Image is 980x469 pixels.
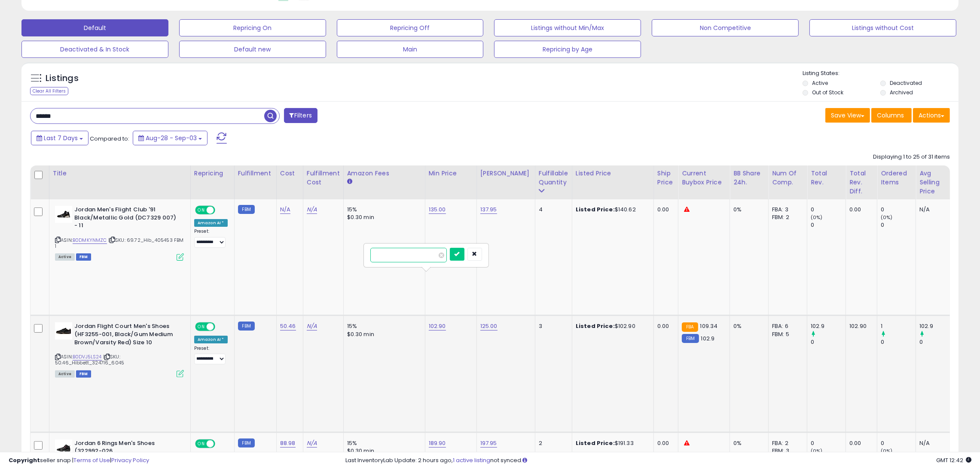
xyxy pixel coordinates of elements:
[772,169,803,187] div: Num of Comp.
[347,439,418,447] div: 15%
[576,169,650,178] div: Listed Price
[881,214,893,221] small: (0%)
[347,169,421,178] div: Amazon Fees
[280,439,296,448] a: 88.98
[44,134,78,142] span: Last 7 Days
[337,41,484,58] button: Main
[881,338,916,346] div: 0
[919,338,954,346] div: 0
[429,169,473,178] div: Min Price
[179,41,326,58] button: Default new
[809,19,956,36] button: Listings without Cost
[494,19,641,36] button: Listings without Min/Max
[700,322,718,330] span: 109.34
[539,322,565,330] div: 3
[55,253,75,261] span: All listings currently available for purchase on Amazon
[480,322,498,331] a: 125.00
[307,322,317,331] a: N/A
[576,322,647,330] div: $102.90
[345,457,971,465] div: Last InventoryLab Update: 2 hours ago, not synced.
[133,131,208,145] button: Aug-28 - Sep-03
[919,439,948,447] div: N/A
[194,219,228,227] div: Amazon AI *
[539,206,565,213] div: 4
[9,457,149,465] div: seller snap | |
[480,205,497,214] a: 137.95
[146,134,197,142] span: Aug-28 - Sep-03
[73,456,110,464] a: Terms of Use
[657,322,672,330] div: 0.00
[657,439,672,447] div: 0.00
[214,323,228,331] span: OFF
[873,153,950,161] div: Displaying 1 to 25 of 31 items
[196,440,207,447] span: ON
[480,169,531,178] div: [PERSON_NAME]
[73,237,107,244] a: B0DMKYNMZC
[913,108,950,123] button: Actions
[881,221,916,229] div: 0
[337,19,484,36] button: Repricing Off
[877,111,904,120] span: Columns
[682,334,699,343] small: FBM
[772,331,800,338] div: FBM: 5
[21,19,168,36] button: Default
[494,41,641,58] button: Repricing by Age
[238,322,255,331] small: FBM
[936,456,971,464] span: 2025-09-13 12:42 GMT
[194,169,231,178] div: Repricing
[657,169,675,187] div: Ship Price
[890,89,913,96] label: Archived
[919,206,948,213] div: N/A
[55,206,72,223] img: 31Sa3yZfxTL._SL40_.jpg
[238,205,255,214] small: FBM
[55,322,184,376] div: ASIN:
[811,439,846,447] div: 0
[480,439,497,448] a: 197.95
[347,322,418,330] div: 15%
[811,206,846,213] div: 0
[849,206,870,213] div: 0.00
[811,221,846,229] div: 0
[772,213,800,221] div: FBM: 2
[657,206,672,213] div: 0.00
[429,322,446,331] a: 102.90
[30,87,68,95] div: Clear All Filters
[881,206,916,213] div: 0
[194,228,228,247] div: Preset:
[825,108,870,123] button: Save View
[194,336,228,343] div: Amazon AI *
[53,169,187,178] div: Title
[55,322,72,340] img: 31WLVMM6B-L._SL40_.jpg
[55,370,75,378] span: All listings currently available for purchase on Amazon
[214,207,228,214] span: OFF
[772,322,800,330] div: FBA: 6
[871,108,912,123] button: Columns
[21,41,168,58] button: Deactivated & In Stock
[881,322,916,330] div: 1
[73,353,102,361] a: B0DVJ5LS24
[811,322,846,330] div: 102.9
[811,338,846,346] div: 0
[919,322,954,330] div: 102.9
[196,207,207,214] span: ON
[849,439,870,447] div: 0.00
[812,79,828,87] label: Active
[881,439,916,447] div: 0
[811,214,823,221] small: (0%)
[811,169,842,187] div: Total Rev.
[280,205,290,214] a: N/A
[280,169,299,178] div: Cost
[576,205,615,213] b: Listed Price:
[194,346,228,364] div: Preset:
[74,206,179,232] b: Jordan Men's Flight Club '91 Black/Metallic Gold (DC7329 007) - 11
[307,439,317,448] a: N/A
[76,253,92,261] span: FBM
[849,169,873,196] div: Total Rev. Diff.
[74,322,179,349] b: Jordan Flight Court Men's Shoes (HF3255-001, Black/Gum Medium Brown/Varsity Red) Size 10
[55,353,124,366] span: | SKU: 50.46_Hibbett_324716_6045
[429,205,446,214] a: 135.00
[733,169,765,187] div: BB Share 24h.
[803,69,959,78] p: Listing States:
[238,439,255,448] small: FBM
[347,178,352,186] small: Amazon Fees.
